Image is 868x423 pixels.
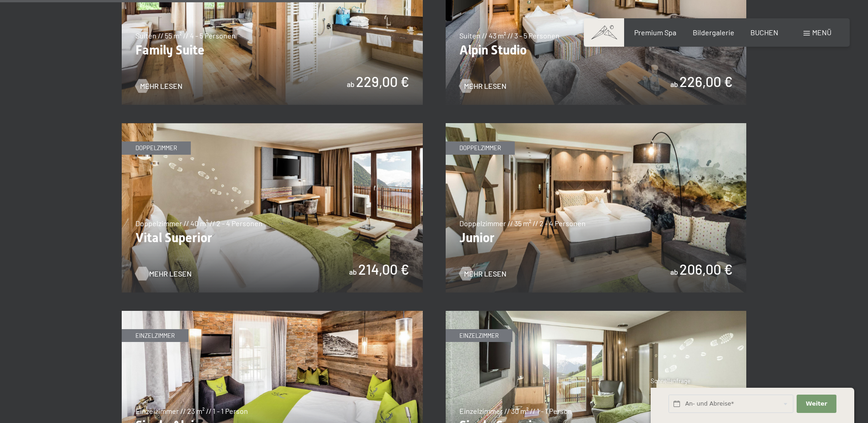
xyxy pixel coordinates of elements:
img: Junior [446,123,747,293]
a: Junior [446,124,747,129]
span: Schnellanfrage [651,377,690,385]
a: Vital Superior [122,124,423,129]
span: Mehr Lesen [149,269,192,279]
a: Single Superior [446,311,747,317]
a: Mehr Lesen [135,269,183,279]
a: BUCHEN [750,28,778,37]
span: Menü [812,28,831,37]
a: Mehr Lesen [459,269,507,279]
span: Weiter [806,400,827,408]
a: Single Alpin [122,311,423,317]
span: Mehr Lesen [464,269,507,279]
a: Bildergalerie [693,28,734,37]
a: Mehr Lesen [459,81,507,91]
span: Mehr Lesen [464,81,507,91]
img: Vital Superior [122,123,423,293]
span: Mehr Lesen [140,81,183,91]
a: Mehr Lesen [135,81,183,91]
a: Premium Spa [634,28,676,37]
button: Weiter [797,395,836,413]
